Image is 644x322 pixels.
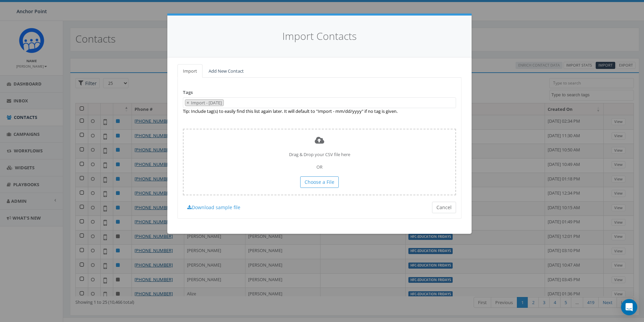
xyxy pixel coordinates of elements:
[187,100,189,106] span: ×
[225,100,229,106] textarea: Search
[432,202,456,213] button: Cancel
[183,108,398,115] label: Tip: Include tag(s) to easily find this list again later. It will default to "Import - mm/dd/yyyy...
[177,29,461,44] h4: Import Contacts
[185,99,224,106] li: Import - 08/18/2025
[203,64,249,78] a: Add New Contact
[190,100,223,106] span: Import - [DATE]
[177,64,202,78] a: Import
[183,129,456,195] div: Drag & Drop your CSV file here
[185,100,190,106] button: Remove item
[305,179,334,185] span: Choose a File
[316,164,323,170] span: OR
[183,202,245,213] a: Download sample file
[621,299,637,315] div: Open Intercom Messenger
[183,89,193,96] label: Tags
